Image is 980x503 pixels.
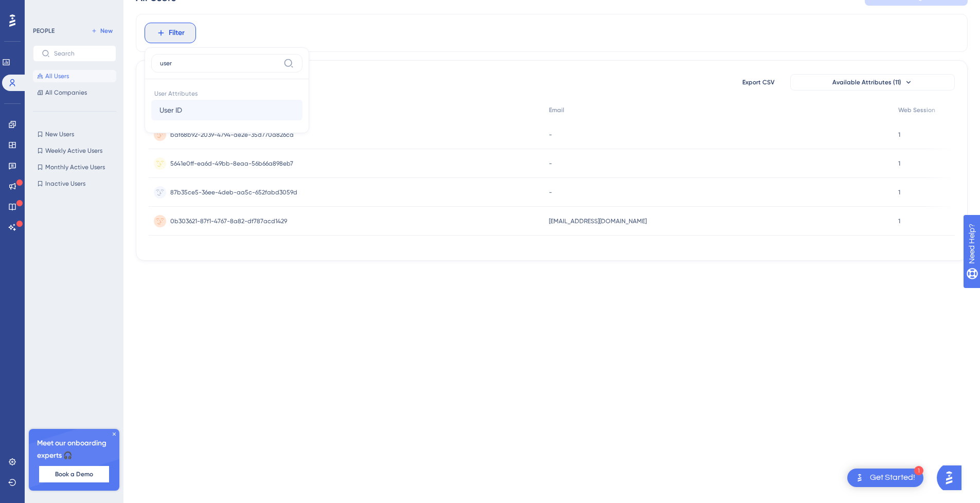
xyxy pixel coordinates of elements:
span: Book a Demo [55,470,93,478]
span: - [549,188,552,196]
button: Export CSV [733,74,784,91]
button: Available Attributes (11) [790,74,955,91]
span: 1 [898,131,900,139]
button: Filter [145,23,196,43]
input: Search [54,50,108,57]
button: New [87,25,116,37]
span: 1 [898,217,900,225]
span: All Users [45,72,69,80]
span: Export CSV [742,78,775,86]
iframe: UserGuiding AI Assistant Launcher [937,462,968,493]
button: Book a Demo [39,466,109,482]
span: Inactive Users [45,179,85,188]
span: All Companies [45,88,87,97]
button: Monthly Active Users [33,161,116,173]
span: 0b303621-87f1-4767-8a82-df787acd1429 [170,217,287,225]
span: Meet our onboarding experts 🎧 [37,437,111,462]
span: - [549,131,552,139]
div: Open Get Started! checklist, remaining modules: 1 [847,469,923,487]
span: New Users [45,130,74,138]
div: Get Started! [870,472,915,483]
span: User ID [159,104,182,116]
span: Available Attributes (11) [832,78,901,86]
div: 1 [914,466,923,475]
button: User ID [151,100,302,120]
span: 5641e0ff-ea6d-49bb-8eaa-56b66a898eb7 [170,159,293,168]
span: 1 [898,159,900,168]
span: Web Session [898,106,935,114]
span: - [549,159,552,168]
span: [EMAIL_ADDRESS][DOMAIN_NAME] [549,217,647,225]
span: Email [549,106,564,114]
span: Filter [169,27,185,39]
input: Type the value [160,59,279,67]
span: Weekly Active Users [45,147,102,155]
span: User Attributes [151,85,302,100]
span: 87b35ce5-36ee-4deb-aa5c-652fabd3059d [170,188,297,196]
div: PEOPLE [33,27,55,35]
span: 1 [898,188,900,196]
button: Weekly Active Users [33,145,116,157]
button: New Users [33,128,116,140]
span: baf68b92-2039-4794-ae2e-35d770a826ca [170,131,294,139]
img: launcher-image-alternative-text [853,472,866,484]
span: New [100,27,113,35]
button: All Users [33,70,116,82]
button: Inactive Users [33,177,116,190]
button: All Companies [33,86,116,99]
span: Need Help? [24,3,64,15]
span: Monthly Active Users [45,163,105,171]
